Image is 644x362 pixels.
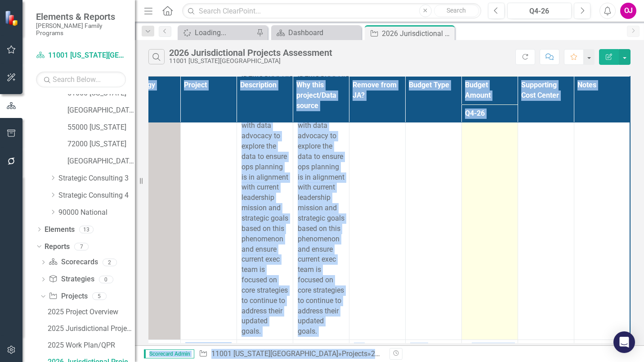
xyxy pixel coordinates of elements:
a: 11001 [US_STATE][GEOGRAPHIC_DATA] [36,50,126,61]
div: 2025 Work Plan/QPR [48,341,135,349]
a: 72000 [US_STATE] [67,139,135,149]
div: 13 [79,226,94,233]
div: 2025 Project Overview [48,308,135,316]
span: Scorecard Admin [144,349,194,358]
a: 90000 National [58,208,135,218]
div: 2 [103,258,117,266]
span: Search [447,7,466,14]
a: Projects [342,349,367,358]
div: 2026 Jurisdictional Projects Assessment [371,349,500,358]
a: Scorecards [49,257,98,267]
a: Reports [45,242,70,252]
button: Search [434,5,479,17]
a: Elements [45,225,75,235]
img: ClearPoint Strategy [4,10,20,26]
div: 5 [92,293,107,300]
a: Loading... [180,27,254,38]
input: Search ClearPoint... [182,3,481,19]
span: Elements & Reports [36,11,126,22]
div: 2025 Jurisdictional Projects Assessment [48,325,135,333]
a: [GEOGRAPHIC_DATA][US_STATE] [67,105,135,116]
div: 11001 [US_STATE][GEOGRAPHIC_DATA] [169,58,332,64]
div: 7 [74,243,89,250]
div: Q4-26 [510,6,568,17]
div: 2026 Jurisdictional Projects Assessment [382,28,452,39]
div: 0 [99,276,113,283]
a: Strategic Consulting 3 [58,173,135,184]
div: Dashboard [288,27,359,38]
a: 2025 Jurisdictional Projects Assessment [45,321,135,336]
div: Loading... [195,27,254,38]
a: 11001 [US_STATE][GEOGRAPHIC_DATA] [211,349,338,358]
button: Q4-26 [507,3,572,19]
div: » » [199,349,383,359]
input: Search Below... [36,72,126,87]
span: $ 128,800.00 [472,343,513,353]
a: Strategic Consulting 4 [58,190,135,201]
a: Strategies [49,274,94,285]
a: Dashboard [273,27,359,38]
small: [PERSON_NAME] Family Programs [36,22,126,37]
a: [GEOGRAPHIC_DATA] [67,156,135,167]
a: Budget Totals [185,343,232,351]
a: Projects [49,291,87,302]
div: 2026 Jurisdictional Projects Assessment [169,48,332,58]
a: 55000 [US_STATE] [67,122,135,133]
button: OJ [620,3,636,19]
a: 2025 Project Overview [45,305,135,319]
a: 2025 Work Plan/QPR [45,338,135,353]
div: Open Intercom Messenger [613,331,635,353]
